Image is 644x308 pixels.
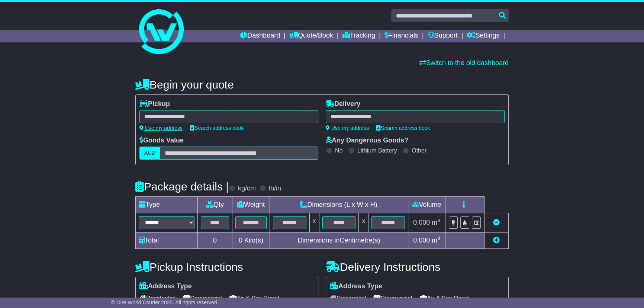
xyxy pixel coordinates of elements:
[326,261,509,273] h4: Delivery Instructions
[239,237,242,244] span: 0
[190,125,244,131] a: Search address book
[139,137,184,145] label: Goods Value
[326,100,360,108] label: Delivery
[413,237,430,244] span: 0.000
[437,218,440,223] sup: 3
[240,30,280,42] a: Dashboard
[326,125,369,131] a: Use my address
[330,292,366,304] span: Residential
[413,219,430,226] span: 0.000
[270,197,408,213] td: Dimensions (L x W x H)
[359,213,368,232] td: x
[326,137,408,145] label: Any Dangerous Goods?
[183,292,222,304] span: Commercial
[136,232,198,249] td: Total
[493,237,500,244] a: Add new item
[135,78,509,91] h4: Begin your quote
[139,292,176,304] span: Residential
[269,185,281,193] label: lb/in
[135,261,318,273] h4: Pickup Instructions
[229,292,280,304] span: Air & Sea Depot
[139,125,183,131] a: Use my address
[232,197,270,213] td: Weight
[232,232,270,249] td: Kilo(s)
[270,232,408,249] td: Dimensions in Centimetre(s)
[342,30,375,42] a: Tracking
[428,30,458,42] a: Support
[420,292,470,304] span: Air & Sea Depot
[111,299,219,305] span: © One World Courier 2025. All rights reserved.
[289,30,333,42] a: Quote/Book
[376,125,430,131] a: Search address book
[357,147,397,154] label: Lithium Battery
[139,282,192,291] label: Address Type
[330,282,382,291] label: Address Type
[493,219,500,226] a: Remove this item
[198,232,232,249] td: 0
[437,235,440,241] sup: 3
[139,100,170,108] label: Pickup
[412,147,426,154] label: Other
[136,197,198,213] td: Type
[238,185,256,193] label: kg/cm
[335,147,342,154] label: No
[432,237,440,244] span: m
[373,292,412,304] span: Commercial
[432,219,440,226] span: m
[135,180,229,193] h4: Package details |
[139,147,160,160] label: AUD
[309,213,319,232] td: x
[408,197,445,213] td: Volume
[384,30,418,42] a: Financials
[198,197,232,213] td: Qty
[419,59,509,67] a: Switch to the old dashboard
[467,30,499,42] a: Settings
